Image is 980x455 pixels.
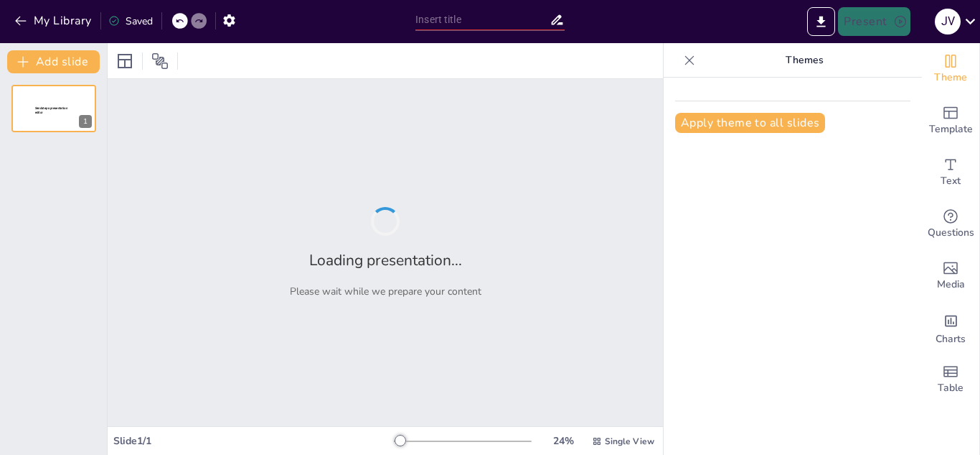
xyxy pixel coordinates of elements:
[35,106,67,114] span: Sendsteps presentation editor
[934,70,967,86] span: Theme
[922,302,979,354] div: Add charts and graphs
[936,331,966,347] span: Charts
[935,7,961,36] button: J V
[605,436,654,447] span: Single View
[838,7,910,36] button: Present
[675,113,825,133] button: Apply theme to all slides
[928,225,974,241] span: Questions
[415,9,550,30] input: Insert title
[11,85,96,132] div: 1
[546,434,580,448] div: 24 %
[937,277,965,293] span: Media
[922,250,979,302] div: Add images, graphics, shapes or video
[108,14,153,28] div: Saved
[151,52,169,70] span: Position
[113,434,394,448] div: Slide 1 / 1
[935,9,961,35] div: J V
[922,95,979,147] div: Add ready made slides
[290,285,481,298] p: Please wait while we prepare your content
[309,250,462,270] h2: Loading presentation...
[922,198,979,250] div: Get real-time input from your audience
[113,50,136,73] div: Layout
[7,50,100,73] button: Add slide
[922,147,979,198] div: Add text boxes
[807,7,835,36] button: Export to PowerPoint
[941,173,961,189] span: Text
[11,9,98,32] button: My Library
[929,121,973,137] span: Template
[922,354,979,405] div: Add a table
[938,380,963,396] span: Table
[701,43,908,78] p: Themes
[79,115,92,128] div: 1
[922,43,979,95] div: Change the overall theme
